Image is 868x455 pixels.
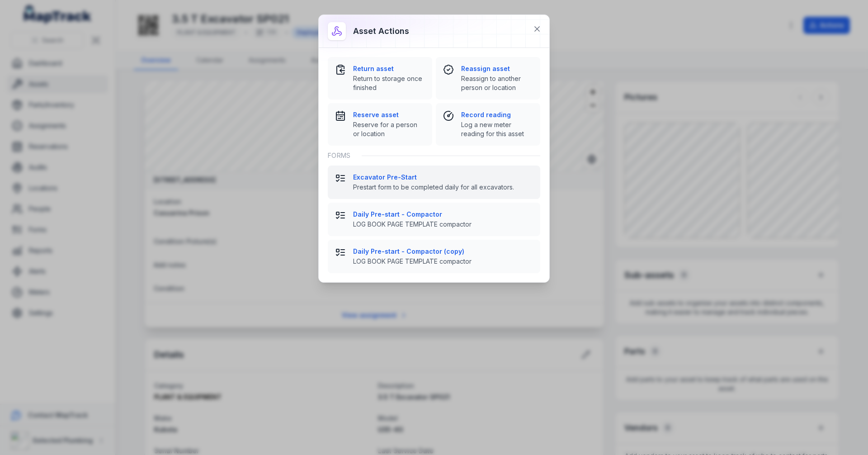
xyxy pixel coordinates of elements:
button: Daily Pre-start - CompactorLOG BOOK PAGE TEMPLATE compactor [328,203,540,236]
strong: Reserve asset [353,110,425,119]
span: LOG BOOK PAGE TEMPLATE compactor [353,220,533,229]
strong: Reassign asset [461,64,533,73]
strong: Excavator Pre-Start [353,173,533,182]
strong: Record reading [461,110,533,119]
h3: Asset actions [353,25,409,38]
span: Log a new meter reading for this asset [461,120,533,138]
strong: Daily Pre-start - Compactor (copy) [353,247,533,256]
strong: Return asset [353,64,425,73]
button: Excavator Pre-StartPrestart form to be completed daily for all excavators. [328,166,540,199]
button: Daily Pre-start - Compactor (copy)LOG BOOK PAGE TEMPLATE compactor [328,240,540,273]
span: Reserve for a person or location [353,120,425,138]
span: Reassign to another person or location [461,74,533,92]
div: Forms [328,146,540,166]
span: Return to storage once finished [353,74,425,92]
span: Prestart form to be completed daily for all excavators. [353,183,533,192]
button: Reserve assetReserve for a person or location [328,103,432,146]
strong: Daily Pre-start - Compactor [353,210,533,219]
button: Return assetReturn to storage once finished [328,57,432,100]
button: Reassign assetReassign to another person or location [436,57,540,100]
button: Record readingLog a new meter reading for this asset [436,103,540,146]
span: LOG BOOK PAGE TEMPLATE compactor [353,257,533,266]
